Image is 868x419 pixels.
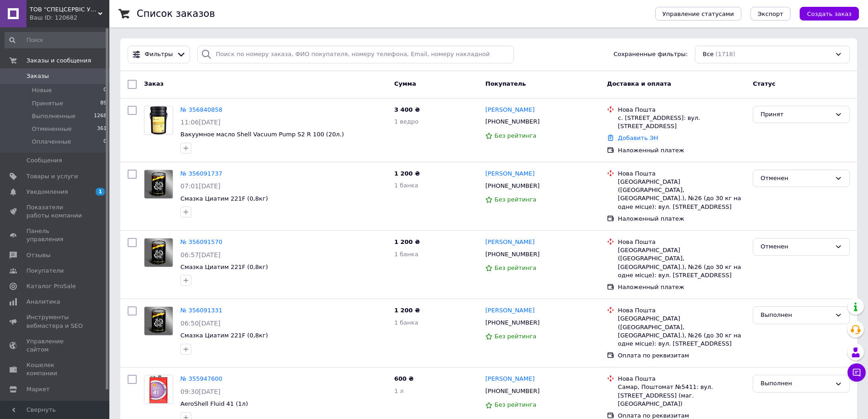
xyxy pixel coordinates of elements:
div: [GEOGRAPHIC_DATA] ([GEOGRAPHIC_DATA], [GEOGRAPHIC_DATA].), №26 (до 30 кг на одне місце): вул. [ST... [618,315,745,348]
span: Создать заказ [807,10,852,17]
div: Нова Пошта [618,375,745,383]
span: Уведомления [26,188,68,196]
a: AeroShell Fluid 41 (1л) [180,400,248,407]
span: Без рейтинга [494,264,536,271]
a: Вакуумное масло Shell Vacuum Pump S2 R 100 (20л.) [180,131,344,138]
a: Добавить ЭН [618,134,658,141]
a: Фото товару [144,170,173,199]
span: Покупатели [26,267,64,275]
span: 1 банка [394,251,418,258]
a: Создать заказ [791,10,859,17]
span: (1718) [715,51,735,57]
span: 0 [103,138,107,146]
a: № 356091331 [180,307,222,314]
span: 1 л [394,388,404,394]
a: Фото товару [144,238,173,267]
div: [PHONE_NUMBER] [483,248,541,260]
span: Новые [32,86,52,94]
span: 1268 [94,112,107,120]
span: 3 400 ₴ [394,106,420,113]
span: ТОВ "СПЕЦСЕРВІС УКРАЇНА" [30,5,98,14]
span: Показатели работы компании [26,203,84,220]
span: Маркет [26,385,50,393]
button: Чат с покупателем [847,363,866,382]
span: Заказы [26,72,49,80]
div: Отменен [760,174,831,183]
span: Управление статусами [663,10,734,17]
div: Ваш ID: 120682 [30,14,109,22]
div: [GEOGRAPHIC_DATA] ([GEOGRAPHIC_DATA], [GEOGRAPHIC_DATA].), №26 (до 30 кг на одне місце): вул. [ST... [618,178,745,211]
span: Заказы и сообщения [26,57,91,65]
span: 1 банка [394,319,418,326]
a: [PERSON_NAME] [485,106,534,114]
div: [PHONE_NUMBER] [483,385,541,397]
input: Поиск по номеру заказа, ФИО покупателя, номеру телефона, Email, номеру накладной [197,46,514,63]
div: Наложенный платеж [618,146,745,155]
span: Оплаченные [32,138,71,146]
span: 1 200 ₴ [394,170,420,177]
span: Принятые [32,99,63,108]
span: 600 ₴ [394,375,414,382]
span: 09:30[DATE] [180,388,221,395]
a: № 355947600 [180,375,222,382]
span: Покупатель [485,80,526,87]
span: 361 [97,125,107,133]
a: Смазка Циатим 221F (0,8кг) [180,332,268,339]
span: Сумма [394,80,416,87]
span: 1 [96,188,105,196]
div: [GEOGRAPHIC_DATA] ([GEOGRAPHIC_DATA], [GEOGRAPHIC_DATA].), №26 (до 30 кг на одне місце): вул. [ST... [618,246,745,279]
div: Самар, Поштомат №5411: вул. [STREET_ADDRESS] (маг. [GEOGRAPHIC_DATA]) [618,383,745,408]
a: Фото товару [144,106,173,135]
span: Сохраненные фильтры: [613,50,688,59]
span: Управление сайтом [26,337,84,354]
span: Заказ [144,80,164,87]
img: Фото товару [144,375,173,403]
div: Нова Пошта [618,238,745,246]
span: Сообщения [26,156,62,165]
a: [PERSON_NAME] [485,375,534,383]
span: 0 [103,86,107,94]
span: Панель управления [26,227,84,243]
input: Поиск [5,32,108,48]
div: Нова Пошта [618,306,745,315]
div: Выполнен [760,379,831,388]
span: Без рейтинга [494,196,536,203]
span: 1 ведро [394,118,418,125]
img: Фото товару [144,307,173,335]
span: Без рейтинга [494,132,536,139]
div: Отменен [760,242,831,252]
a: [PERSON_NAME] [485,306,534,315]
button: Создать заказ [800,7,859,21]
a: [PERSON_NAME] [485,238,534,247]
a: Фото товару [144,306,173,336]
div: [PHONE_NUMBER] [483,116,541,128]
div: Наложенный платеж [618,215,745,223]
img: Фото товару [144,170,173,198]
a: Смазка Циатим 221F (0,8кг) [180,195,268,202]
span: Отмененные [32,125,72,133]
a: Смазка Циатим 221F (0,8кг) [180,264,268,270]
span: Инструменты вебмастера и SEO [26,313,84,330]
span: Каталог ProSale [26,282,76,290]
span: Кошелек компании [26,361,84,378]
span: 1 200 ₴ [394,238,420,245]
div: Оплата по реквизитам [618,352,745,360]
img: Фото товару [144,238,173,267]
span: 06:50[DATE] [180,320,221,327]
button: Экспорт [750,7,791,21]
span: Все [703,50,714,59]
span: Товары и услуги [26,172,78,181]
span: 1 банка [394,182,418,189]
span: 06:57[DATE] [180,251,221,259]
h1: Список заказов [137,8,215,19]
span: Выполненные [32,112,76,120]
img: Фото товару [149,106,167,134]
a: № 356091737 [180,170,222,177]
span: Отзывы [26,251,51,259]
div: Нова Пошта [618,170,745,178]
span: 07:01[DATE] [180,182,221,190]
